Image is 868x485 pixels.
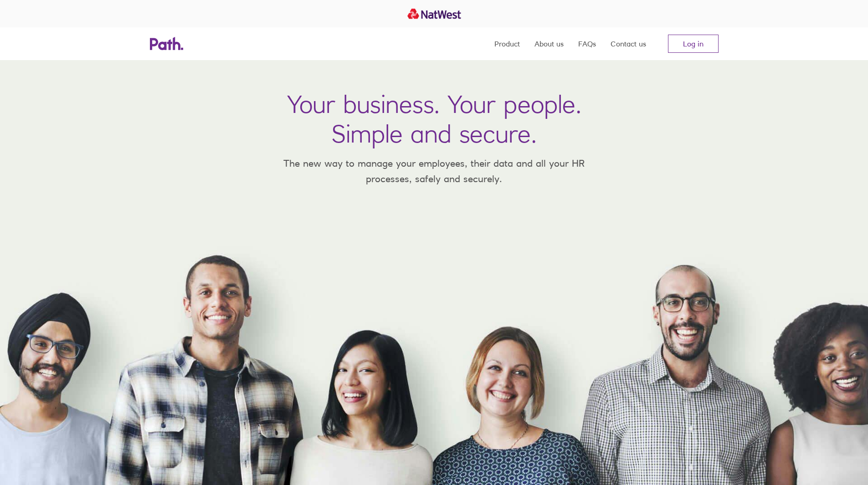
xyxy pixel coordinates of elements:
[270,156,598,186] p: The new way to manage your employees, their data and all your HR processes, safely and securely.
[611,27,646,60] a: Contact us
[287,89,581,148] h1: Your business. Your people. Simple and secure.
[578,27,596,60] a: FAQs
[494,27,520,60] a: Product
[668,35,719,53] a: Log in
[534,27,564,60] a: About us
